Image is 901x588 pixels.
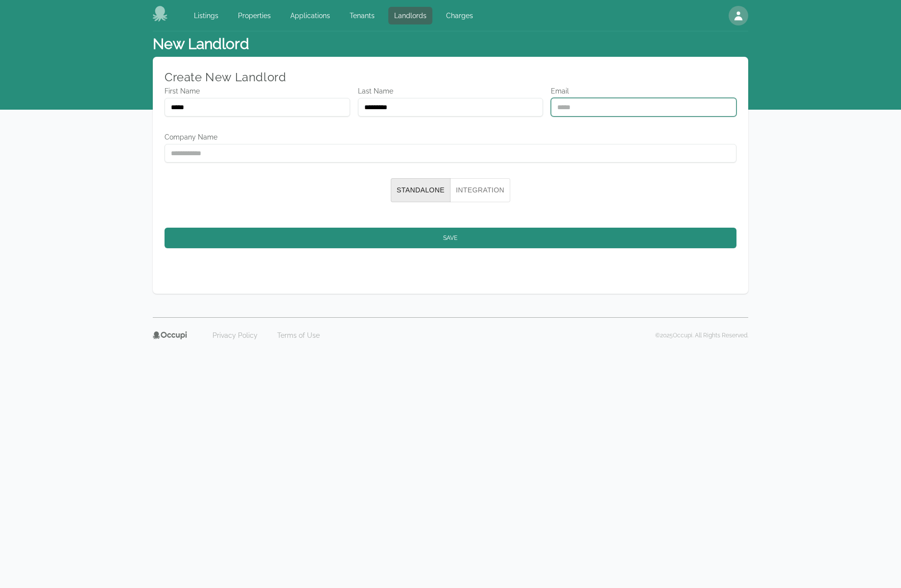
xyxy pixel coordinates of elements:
[450,178,510,202] button: integration
[344,7,380,24] a: Tenants
[165,86,350,96] label: First Name
[271,328,326,343] a: Terms of Use
[391,178,450,202] button: standalone
[391,178,510,202] div: Search type
[165,70,286,84] span: Create New Landlord
[388,7,432,24] a: Landlords
[358,86,544,96] label: Last Name
[655,331,748,339] p: © 2025 Occupi. All Rights Reserved.
[285,7,336,24] a: Applications
[165,228,736,248] button: Save
[165,132,736,142] label: Company Name
[551,86,736,96] label: Email
[207,328,263,343] a: Privacy Policy
[188,7,224,24] a: Listings
[153,35,249,53] h1: New Landlord
[440,7,479,24] a: Charges
[232,7,277,24] a: Properties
